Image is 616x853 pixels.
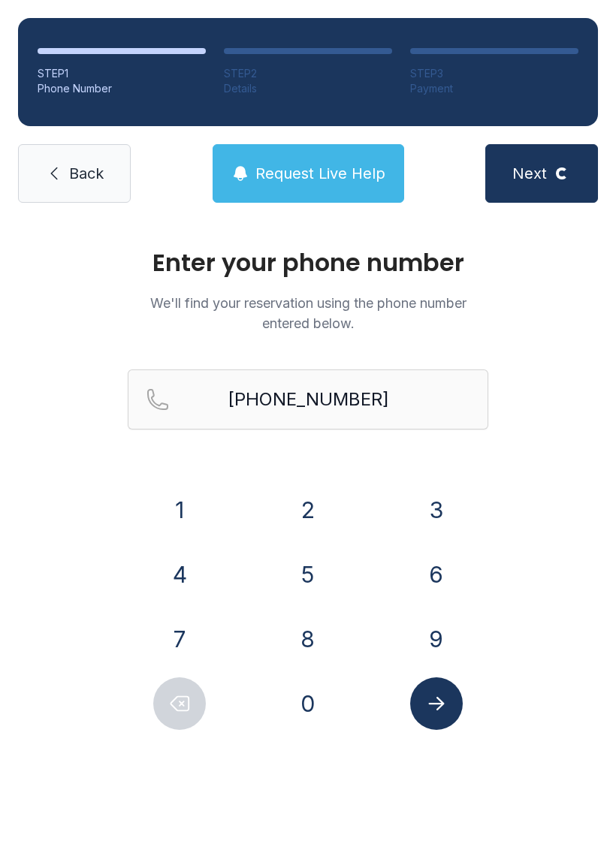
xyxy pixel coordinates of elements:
[410,548,463,601] button: 6
[410,484,463,536] button: 3
[282,548,334,601] button: 5
[282,677,334,730] button: 0
[153,677,206,730] button: Delete number
[410,66,578,81] div: STEP 3
[224,66,392,81] div: STEP 2
[224,81,392,96] div: Details
[255,163,385,184] span: Request Live Help
[69,163,104,184] span: Back
[410,81,578,96] div: Payment
[38,81,206,96] div: Phone Number
[128,293,488,333] p: We'll find your reservation using the phone number entered below.
[282,613,334,665] button: 8
[38,66,206,81] div: STEP 1
[153,613,206,665] button: 7
[410,613,463,665] button: 9
[153,548,206,601] button: 4
[128,369,488,430] input: Reservation phone number
[512,163,547,184] span: Next
[153,484,206,536] button: 1
[282,484,334,536] button: 2
[128,251,488,275] h1: Enter your phone number
[410,677,463,730] button: Submit lookup form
